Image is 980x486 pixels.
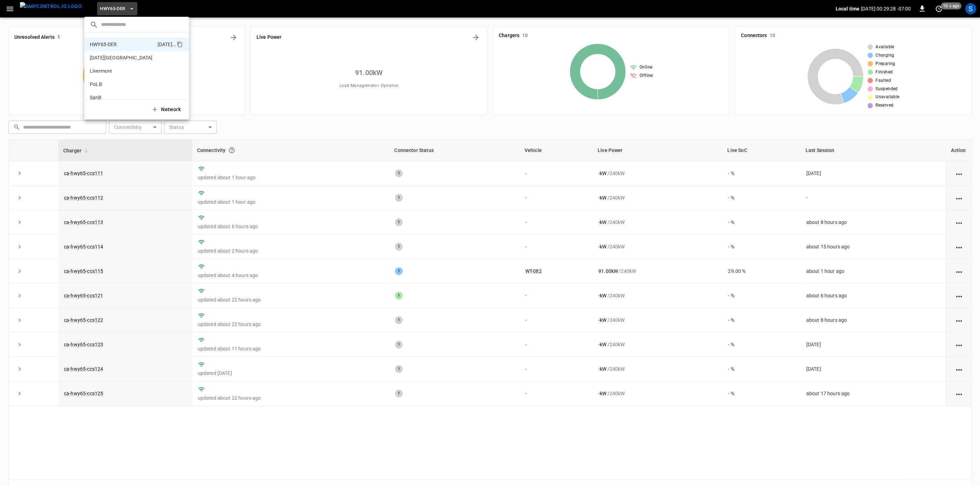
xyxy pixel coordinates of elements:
p: PoLB [90,81,158,88]
p: SanB [90,94,158,101]
button: Network [147,102,186,117]
p: HWY65-DER [90,41,155,48]
p: Livermore [90,67,159,74]
p: [DATE][GEOGRAPHIC_DATA] [90,54,159,61]
div: copy [176,40,184,49]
